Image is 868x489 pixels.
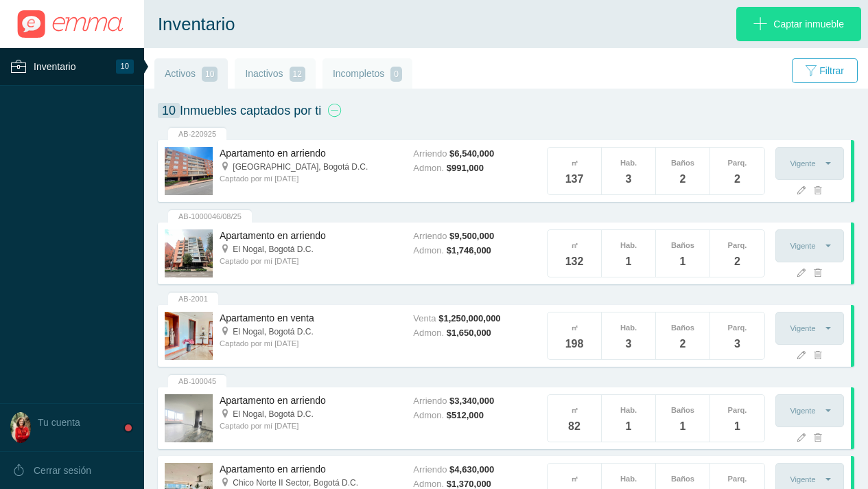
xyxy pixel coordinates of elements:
[165,68,196,79] span: Activos
[656,402,709,418] span: Baños
[773,7,844,41] span: Captar inmueble
[710,336,764,352] span: 3
[168,128,226,140] div: AB-220925
[413,231,447,241] span: Arriendo
[333,68,384,79] span: Incompletos
[548,418,601,435] span: 82
[775,394,844,427] button: Vigente
[710,319,764,336] span: Parq.
[449,231,494,241] span: $9,500,000
[656,470,709,487] span: Baños
[413,479,444,489] span: Admon.
[792,58,858,83] a: Filtrar
[235,58,316,89] a: Inactivos 12
[447,410,484,420] span: $512,000
[168,293,218,305] div: AB-2001
[602,418,655,435] span: 1
[775,312,844,345] button: Vigente
[790,159,815,168] span: Vigente
[548,253,601,270] span: 132
[548,155,601,171] span: ㎡
[268,244,313,254] span: Bogotá D.C.
[233,478,311,488] span: Chico Norte II Sector,
[220,463,399,477] h4: Apartamento en arriendo
[413,328,444,338] span: Admon.
[602,402,655,418] span: Hab.
[449,396,494,406] span: $3,340,000
[233,409,266,419] span: El Nogal,
[710,171,764,187] span: 2
[413,410,444,420] span: Admon.
[656,155,709,171] span: Baños
[233,244,266,254] span: El Nogal,
[202,67,218,82] span: 10
[447,245,491,255] span: $1,746,000
[413,148,447,159] span: Arriendo
[656,319,709,336] span: Baños
[790,324,815,332] span: Vigente
[819,65,844,76] span: Filtrar
[220,229,399,243] h4: Apartamento en arriendo
[413,313,436,323] span: Venta
[548,319,601,336] span: ㎡
[710,470,764,487] span: Parq.
[710,418,764,435] span: 1
[710,155,764,171] span: Parq.
[413,245,444,255] span: Admon.
[656,336,709,352] span: 2
[413,396,447,406] span: Arriendo
[220,312,399,326] h4: Apartamento en venta
[390,67,402,82] span: 0
[736,7,861,41] a: Captar inmueble
[790,475,815,484] span: Vigente
[168,210,252,223] div: AB-1000046/08/25
[548,336,601,352] span: 198
[447,328,491,338] span: $1,650,000
[790,242,815,250] span: Vigente
[314,478,358,488] span: Bogotá D.C.
[602,336,655,352] span: 3
[438,313,500,323] span: $1,250,000,000
[710,237,764,253] span: Parq.
[710,253,764,270] span: 2
[548,171,601,187] span: 137
[233,162,320,172] span: [GEOGRAPHIC_DATA],
[447,479,491,489] span: $1,370,000
[220,174,298,183] span: Captado por mí [DATE]
[220,147,399,161] h4: Apartamento en arriendo
[413,163,444,173] span: Admon.
[220,257,298,265] span: Captado por mí [DATE]
[268,409,313,419] span: Bogotá D.C.
[602,319,655,336] span: Hab.
[268,327,313,337] span: Bogotá D.C.
[602,237,655,253] span: Hab.
[602,155,655,171] span: Hab.
[602,253,655,270] span: 1
[158,103,180,118] span: 10
[790,407,815,415] span: Vigente
[322,58,412,89] a: Incompletos 0
[602,171,655,187] span: 3
[158,104,321,117] span: Inmuebles captados por ti
[602,470,655,487] span: Hab.
[245,68,283,79] span: Inactivos
[656,418,709,435] span: 1
[168,375,226,387] div: AB-100045
[233,327,266,337] span: El Nogal,
[154,58,228,89] a: Activos 10
[548,237,601,253] span: ㎡
[775,229,844,262] button: Vigente
[323,162,368,172] span: Bogotá D.C.
[710,402,764,418] span: Parq.
[548,470,601,487] span: ㎡
[290,67,305,82] span: 12
[548,402,601,418] span: ㎡
[220,339,298,348] span: Captado por mí [DATE]
[447,163,484,173] span: $991,000
[775,147,844,180] button: Vigente
[220,422,298,430] span: Captado por mí [DATE]
[656,253,709,270] span: 1
[449,148,494,159] span: $6,540,000
[449,464,494,475] span: $4,630,000
[220,394,399,408] h4: Apartamento en arriendo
